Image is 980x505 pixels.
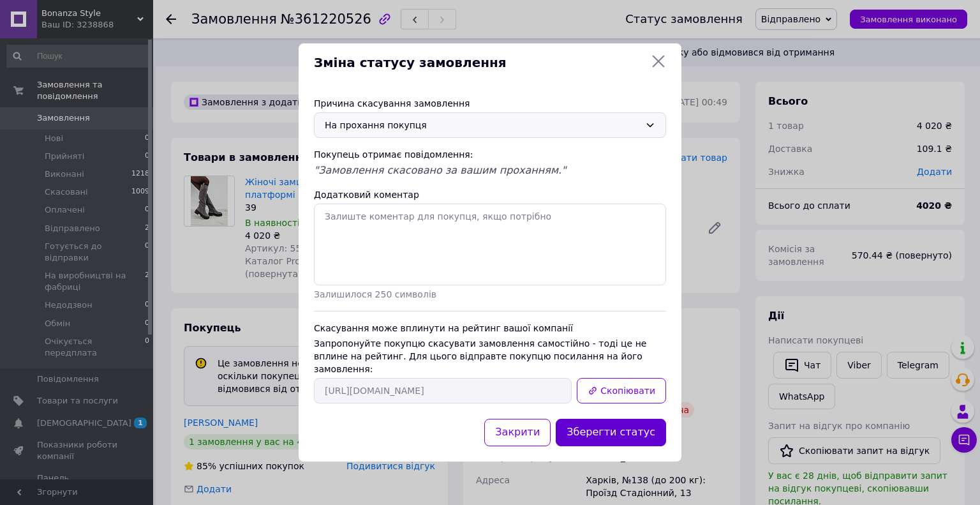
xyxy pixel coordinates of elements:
span: Зміна статусу замовлення [314,54,646,72]
span: "Замовлення скасовано за вашим проханням." [314,164,566,176]
div: На прохання покупця [325,118,640,132]
span: Залишилося 250 символів [314,289,436,299]
button: Зберегти статус [556,419,666,446]
button: Скопіювати [577,378,666,403]
button: Закрити [484,419,551,446]
label: Додатковий коментар [314,190,419,200]
div: Запропонуйте покупцю скасувати замовлення самостійно - тоді це не вплине на рейтинг. Для цього ві... [314,337,666,375]
div: Причина скасування замовлення [314,97,666,110]
div: Скасування може вплинути на рейтинг вашої компанії [314,322,666,335]
div: Покупець отримає повідомлення: [314,148,666,161]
